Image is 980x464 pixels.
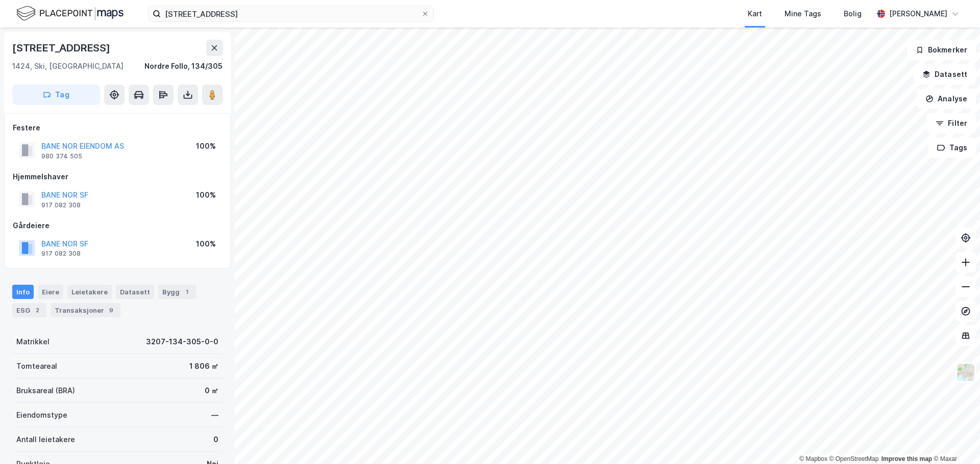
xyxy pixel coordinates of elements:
[16,385,75,397] div: Bruksareal (BRA)
[748,8,762,20] div: Kart
[196,140,216,152] div: 100%
[211,409,218,421] div: —
[914,64,976,85] button: Datasett
[116,285,154,299] div: Datasett
[213,433,218,446] div: 0
[144,60,223,72] div: Nordre Follo, 134/305
[196,238,216,250] div: 100%
[799,455,827,462] a: Mapbox
[956,363,975,382] img: Z
[32,305,42,315] div: 2
[196,189,216,201] div: 100%
[16,360,57,372] div: Tomteareal
[41,250,81,258] div: 917 082 308
[13,171,222,183] div: Hjemmelshaver
[917,89,976,109] button: Analyse
[16,336,50,348] div: Matrikkel
[41,201,81,209] div: 917 082 308
[929,415,980,464] div: Kontrollprogram for chat
[51,303,120,317] div: Transaksjoner
[12,40,112,56] div: [STREET_ADDRESS]
[161,6,421,21] input: Søk på adresse, matrikkel, gårdeiere, leietakere eller personer
[785,8,821,20] div: Mine Tags
[189,360,218,372] div: 1 806 ㎡
[907,40,976,60] button: Bokmerker
[38,285,63,299] div: Eiere
[205,385,218,397] div: 0 ㎡
[12,303,46,317] div: ESG
[12,285,34,299] div: Info
[16,433,75,446] div: Antall leietakere
[929,415,980,464] iframe: Chat Widget
[182,287,192,297] div: 1
[889,8,947,20] div: [PERSON_NAME]
[67,285,112,299] div: Leietakere
[146,336,218,348] div: 3207-134-305-0-0
[881,455,932,462] a: Improve this map
[928,138,976,158] button: Tags
[927,113,976,133] button: Filter
[12,60,124,72] div: 1424, Ski, [GEOGRAPHIC_DATA]
[12,85,100,105] button: Tag
[41,152,82,160] div: 980 374 505
[16,5,124,22] img: logo.f888ab2527a4732fd821a326f86c7f29.svg
[13,220,222,232] div: Gårdeiere
[829,455,879,462] a: OpenStreetMap
[16,409,67,421] div: Eiendomstype
[158,285,196,299] div: Bygg
[106,305,116,315] div: 9
[13,122,222,134] div: Festere
[844,8,862,20] div: Bolig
